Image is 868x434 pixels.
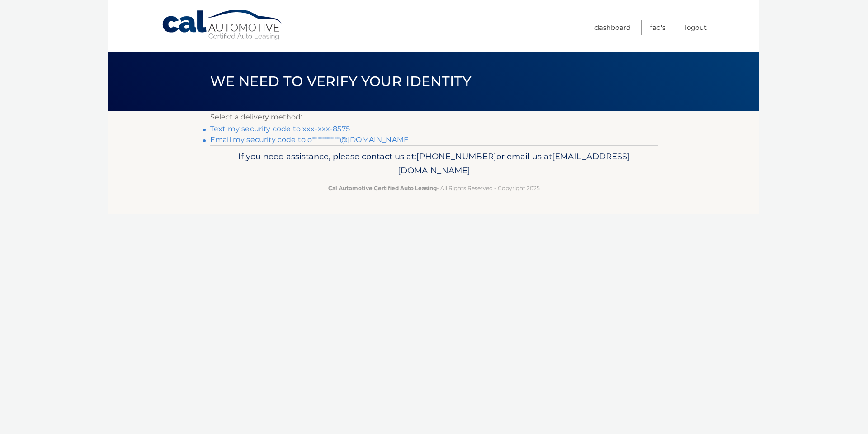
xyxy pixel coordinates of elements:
[210,73,471,90] span: We need to verify your identity
[210,135,411,144] a: Email my security code to o**********@[DOMAIN_NAME]
[594,20,631,35] a: Dashboard
[416,151,496,162] span: [PHONE_NUMBER]
[216,183,652,193] p: - All Rights Reserved - Copyright 2025
[685,20,707,35] a: Logout
[210,111,658,124] p: Select a delivery method:
[650,20,665,35] a: FAQ's
[210,124,350,133] a: Text my security code to xxx-xxx-8575
[328,185,437,191] strong: Cal Automotive Certified Auto Leasing
[216,149,652,178] p: If you need assistance, please contact us at: or email us at
[161,9,283,41] a: Cal Automotive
